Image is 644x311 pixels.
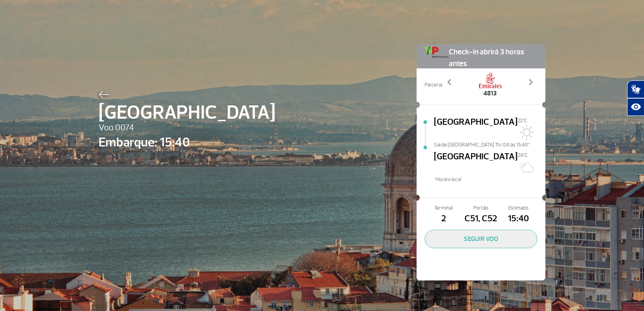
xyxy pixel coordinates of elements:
img: Sol [518,124,534,140]
span: 26°C [518,152,528,159]
div: Plugin de acessibilidade da Hand Talk. [627,80,644,116]
span: Estimado [500,204,537,212]
span: [GEOGRAPHIC_DATA] [434,115,518,141]
img: Sol com muitas nuvens [518,159,534,175]
span: C51, C52 [462,212,500,226]
span: 15:40 [500,212,537,226]
span: Check-in abrirá 3 horas antes [449,44,537,70]
span: [GEOGRAPHIC_DATA] [99,98,275,127]
span: 22°C [518,117,527,124]
span: 2 [425,212,462,226]
span: Portão [462,204,500,212]
span: Terminal [425,204,462,212]
span: 4813 [478,89,502,98]
span: Parceria: [425,81,443,89]
span: *Horáro local [434,176,545,183]
span: Sai de [GEOGRAPHIC_DATA] Th/08 às 15:40* [434,141,545,147]
button: SEGUIR VOO [425,230,537,248]
span: Voo 0074 [99,121,275,135]
span: [GEOGRAPHIC_DATA] [434,150,518,176]
span: Embarque: 15:40 [99,133,275,152]
button: Abrir recursos assistivos. [627,98,644,116]
button: Abrir tradutor de língua de sinais. [627,80,644,98]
